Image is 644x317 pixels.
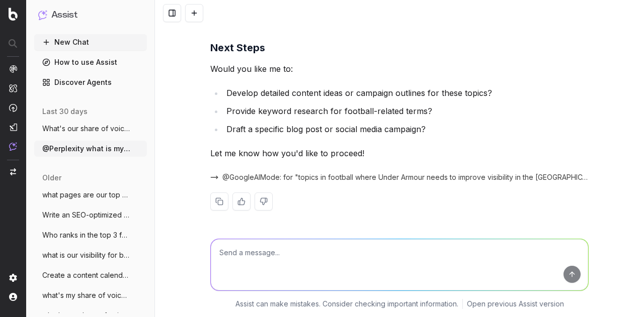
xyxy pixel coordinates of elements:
[9,142,17,151] img: Assist
[222,172,589,182] span: @GoogleAIMode: for "topics in football where Under Armour needs to improve visibility in the [GEO...
[42,190,131,200] span: what pages are our top performers in col
[34,54,147,70] a: How to use Assist
[223,86,589,100] li: Develop detailed content ideas or campaign outlines for these topics?
[235,299,458,309] p: Assist can make mistakes. Consider checking important information.
[38,10,47,20] img: Assist
[223,122,589,136] li: Draft a specific blog post or social media campaign?
[467,299,564,309] a: Open previous Assist version
[210,42,265,54] strong: Next Steps
[210,62,589,76] p: Would you like me to:
[10,168,16,175] img: Switch project
[34,121,147,137] button: What's our share of voice on ChatGPT for
[9,274,17,282] img: Setting
[42,270,131,280] span: Create a content calendar using trends &
[210,146,589,160] p: Let me know how you'd like to proceed!
[34,227,147,243] button: Who ranks in the top 3 for 'best running
[38,8,143,22] button: Assist
[34,34,147,50] button: New Chat
[42,107,88,117] span: last 30 days
[34,247,147,263] button: what is our visibility for basketball fo
[9,123,17,131] img: Studio
[9,293,17,301] img: My account
[51,8,77,22] h1: Assist
[9,84,17,92] img: Intelligence
[34,141,147,157] button: @Perplexity what is my search visibility
[42,290,131,300] span: what's my share of voice in us for footb
[34,207,147,223] button: Write an SEO-optimized article about the
[9,103,17,112] img: Activation
[34,287,147,303] button: what's my share of voice in us for footb
[34,267,147,283] button: Create a content calendar using trends &
[210,172,589,182] button: @GoogleAIMode: for "topics in football where Under Armour needs to improve visibility in the [GEO...
[42,144,131,154] span: @Perplexity what is my search visibility
[34,74,147,90] a: Discover Agents
[42,173,61,183] span: older
[42,124,131,134] span: What's our share of voice on ChatGPT for
[9,8,18,21] img: Botify logo
[42,210,131,220] span: Write an SEO-optimized article about the
[42,230,131,240] span: Who ranks in the top 3 for 'best running
[34,187,147,203] button: what pages are our top performers in col
[9,65,17,73] img: Analytics
[42,250,131,260] span: what is our visibility for basketball fo
[223,104,589,118] li: Provide keyword research for football-related terms?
